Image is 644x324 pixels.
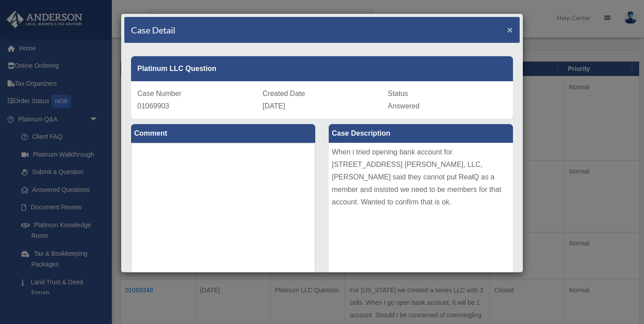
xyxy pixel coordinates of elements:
[329,124,513,143] label: Case Description
[137,90,182,97] span: Case Number
[263,90,305,97] span: Created Date
[131,56,513,81] div: Platinum LLC Question
[137,102,169,110] span: 01069903
[131,124,315,143] label: Comment
[388,90,408,97] span: Status
[131,24,175,36] h4: Case Detail
[263,102,285,110] span: [DATE]
[388,102,419,110] span: Answered
[329,143,513,277] div: When i tried opening bank account for [STREET_ADDRESS] [PERSON_NAME], LLC, [PERSON_NAME] said the...
[507,25,513,35] span: ×
[507,25,513,34] button: Close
